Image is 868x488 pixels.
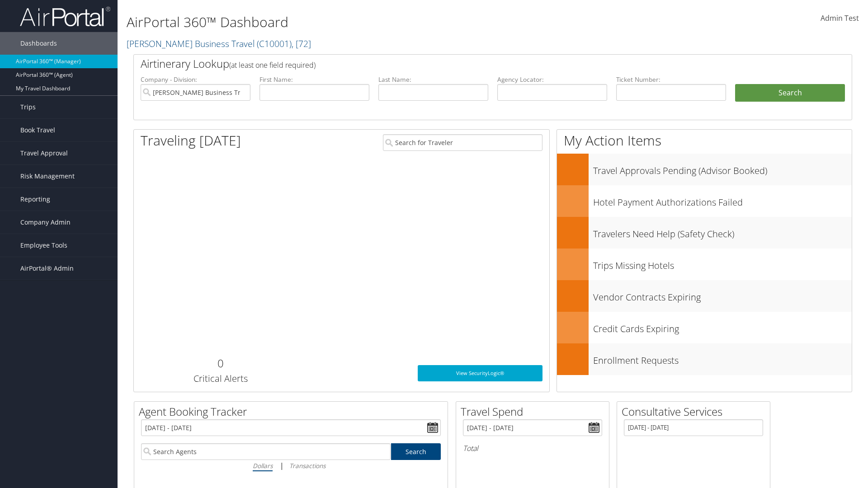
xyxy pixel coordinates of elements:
a: Search [391,443,441,460]
span: (at least one field required) [229,60,316,70]
i: Dollars [253,461,273,470]
a: Hotel Payment Authorizations Failed [557,185,852,217]
img: airportal-logo.png [20,6,110,27]
a: Trips Missing Hotels [557,249,852,280]
h2: Airtinerary Lookup [141,56,785,71]
label: Company - Division: [141,75,250,84]
a: Travel Approvals Pending (Advisor Booked) [557,154,852,185]
h2: 0 [141,356,300,371]
a: Enrollment Requests [557,343,852,375]
h3: Trips Missing Hotels [593,255,852,272]
button: Search [735,84,845,102]
span: , [ 72 ] [292,38,311,50]
span: Trips [20,96,36,118]
span: ( C10001 ) [257,38,292,50]
span: Risk Management [20,165,75,188]
a: Credit Cards Expiring [557,312,852,343]
h3: Travelers Need Help (Safety Check) [593,223,852,240]
label: Last Name: [378,75,488,84]
span: Company Admin [20,211,71,234]
label: Ticket Number: [616,75,726,84]
h6: Total [463,443,602,453]
span: Travel Approval [20,142,68,164]
h1: AirPortal 360™ Dashboard [127,13,615,32]
h2: Travel Spend [461,404,609,419]
h3: Credit Cards Expiring [593,318,852,335]
a: [PERSON_NAME] Business Travel [127,38,311,50]
span: Employee Tools [20,234,67,257]
span: Dashboards [20,32,57,55]
h3: Critical Alerts [141,372,300,385]
i: Transactions [289,461,325,470]
span: Book Travel [20,119,55,141]
a: Travelers Need Help (Safety Check) [557,217,852,249]
div: | [141,460,441,471]
h3: Enrollment Requests [593,350,852,367]
span: AirPortal® Admin [20,257,74,280]
input: Search Agents [141,443,391,460]
a: View SecurityLogic® [418,365,542,381]
span: Admin Test [821,13,859,23]
a: Admin Test [821,5,859,33]
h1: Traveling [DATE] [141,131,241,150]
h3: Vendor Contracts Expiring [593,286,852,304]
h3: Hotel Payment Authorizations Failed [593,192,852,209]
h3: Travel Approvals Pending (Advisor Booked) [593,160,852,177]
a: Vendor Contracts Expiring [557,280,852,312]
input: Search for Traveler [383,134,542,151]
h2: Agent Booking Tracker [139,404,448,419]
span: Reporting [20,188,50,211]
h2: Consultative Services [622,404,770,419]
label: First Name: [259,75,369,84]
label: Agency Locator: [497,75,607,84]
h1: My Action Items [557,131,852,150]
